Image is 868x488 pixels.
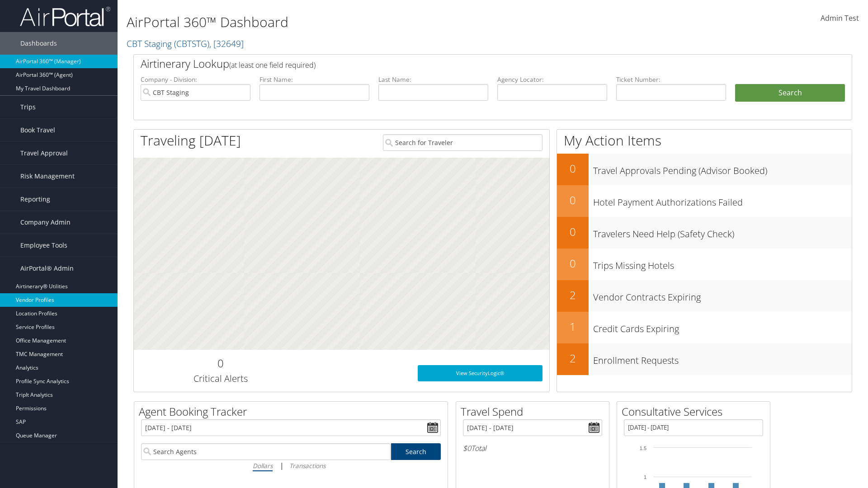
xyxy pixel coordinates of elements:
[253,461,273,470] i: Dollars
[821,5,859,33] a: Admin Test
[593,160,852,177] h3: Travel Approvals Pending (Advisor Booked)
[259,75,369,84] label: First Name:
[640,446,646,451] tspan: 1.5
[557,280,852,312] a: 2Vendor Contracts Expiring
[463,443,602,453] h6: Total
[139,404,448,419] h2: Agent Booking Tracker
[229,60,316,70] span: (at least one field required)
[593,255,852,272] h3: Trips Missing Hotels
[461,404,609,419] h2: Travel Spend
[557,192,589,208] h2: 0
[557,161,589,176] h2: 0
[593,350,852,367] h3: Enrollment Requests
[616,75,726,84] label: Ticket Number:
[497,75,607,84] label: Agency Locator:
[821,13,859,23] span: Admin Test
[557,343,852,375] a: 2Enrollment Requests
[557,249,852,280] a: 0Trips Missing Hotels
[557,224,589,239] h2: 0
[141,356,300,371] h2: 0
[141,75,250,84] label: Company - Division:
[557,185,852,217] a: 0Hotel Payment Authorizations Failed
[20,119,55,141] span: Book Travel
[557,256,589,271] h2: 0
[127,13,615,32] h1: AirPortal 360™ Dashboard
[20,188,50,211] span: Reporting
[593,286,852,304] h3: Vendor Contracts Expiring
[622,404,770,419] h2: Consultative Services
[141,443,391,460] input: Search Agents
[209,38,244,50] span: , [ 32649 ]
[141,372,300,385] h3: Critical Alerts
[557,319,589,334] h2: 1
[141,131,241,150] h1: Traveling [DATE]
[593,223,852,240] h3: Travelers Need Help (Safety Check)
[141,460,441,471] div: |
[383,134,542,151] input: Search for Traveler
[20,257,74,280] span: AirPortal® Admin
[593,318,852,335] h3: Credit Cards Expiring
[289,461,325,470] i: Transactions
[557,154,852,185] a: 0Travel Approvals Pending (Advisor Booked)
[557,351,589,366] h2: 2
[20,96,36,118] span: Trips
[174,38,209,50] span: ( CBTSTG )
[20,234,67,257] span: Employee Tools
[20,32,57,55] span: Dashboards
[557,312,852,343] a: 1Credit Cards Expiring
[20,6,110,27] img: airportal-logo.png
[593,192,852,209] h3: Hotel Payment Authorizations Failed
[735,84,845,102] button: Search
[644,474,646,480] tspan: 1
[391,443,441,460] a: Search
[557,131,852,150] h1: My Action Items
[378,75,488,84] label: Last Name:
[20,142,68,164] span: Travel Approval
[557,217,852,249] a: 0Travelers Need Help (Safety Check)
[141,56,785,71] h2: Airtinerary Lookup
[418,365,542,381] a: View SecurityLogic®
[127,38,244,50] a: CBT Staging
[20,211,71,234] span: Company Admin
[557,287,589,303] h2: 2
[20,165,75,188] span: Risk Management
[463,443,471,453] span: $0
